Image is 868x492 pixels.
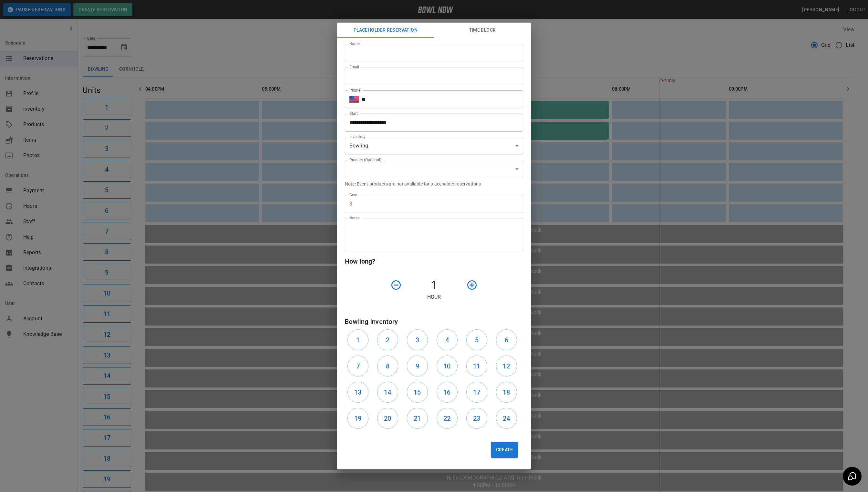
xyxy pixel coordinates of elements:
[349,111,358,116] label: Start
[434,23,531,38] button: Time Block
[347,329,368,350] button: 1
[345,114,519,132] input: Choose date, selected date is Oct 8, 2025
[496,356,517,377] button: 12
[443,413,450,424] h6: 22
[386,335,389,345] h6: 2
[377,382,398,403] button: 14
[345,256,523,266] h6: How long?
[407,329,428,350] button: 3
[491,442,518,458] button: Create
[437,329,458,350] button: 4
[349,200,352,208] p: $
[407,382,428,403] button: 15
[503,361,510,371] h6: 12
[437,356,458,377] button: 10
[337,23,434,38] button: Placeholder Reservation
[473,387,480,397] h6: 17
[496,408,517,429] button: 24
[347,382,368,403] button: 13
[345,160,523,178] div: ​
[475,335,479,345] h6: 5
[407,408,428,429] button: 21
[386,361,389,371] h6: 8
[349,95,359,104] button: Select country
[354,413,361,424] h6: 19
[466,329,487,350] button: 5
[496,382,517,403] button: 18
[443,361,450,371] h6: 10
[384,387,391,397] h6: 14
[414,387,421,397] h6: 15
[437,382,458,403] button: 16
[384,413,391,424] h6: 20
[437,408,458,429] button: 22
[473,361,480,371] h6: 11
[345,293,523,301] p: Hour
[356,361,360,371] h6: 7
[445,335,449,345] h6: 4
[443,387,450,397] h6: 16
[473,413,480,424] h6: 23
[466,382,487,403] button: 17
[377,408,398,429] button: 20
[377,356,398,377] button: 8
[416,361,419,371] h6: 9
[347,408,368,429] button: 19
[345,181,523,187] p: Note: Event products are not available for placeholder reservations
[356,335,360,345] h6: 1
[345,137,523,155] div: Bowling
[377,329,398,350] button: 2
[416,335,419,345] h6: 3
[404,278,464,292] h4: 1
[466,408,487,429] button: 23
[354,387,361,397] h6: 13
[503,413,510,424] h6: 24
[466,356,487,377] button: 11
[414,413,421,424] h6: 21
[503,387,510,397] h6: 18
[496,329,517,350] button: 6
[347,356,368,377] button: 7
[407,356,428,377] button: 9
[349,87,360,93] label: Phone
[345,316,523,327] h6: Bowling Inventory
[505,335,508,345] h6: 6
